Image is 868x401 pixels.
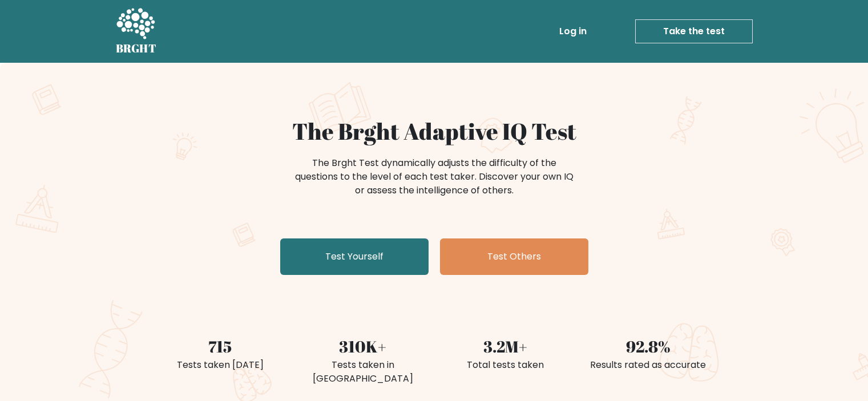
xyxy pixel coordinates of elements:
div: Tests taken in [GEOGRAPHIC_DATA] [298,358,427,386]
div: The Brght Test dynamically adjusts the difficulty of the questions to the level of each test take... [292,156,577,197]
h1: The Brght Adaptive IQ Test [156,118,713,145]
div: Results rated as accurate [584,358,713,372]
a: BRGHT [116,5,157,58]
a: Test Others [440,238,588,275]
h5: BRGHT [116,42,157,55]
div: Tests taken [DATE] [156,358,285,372]
div: 715 [156,334,285,358]
div: 310K+ [298,334,427,358]
a: Take the test [635,19,753,43]
a: Test Yourself [280,238,429,275]
div: 3.2M+ [441,334,570,358]
a: Log in [555,20,591,43]
div: 92.8% [584,334,713,358]
div: Total tests taken [441,358,570,372]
